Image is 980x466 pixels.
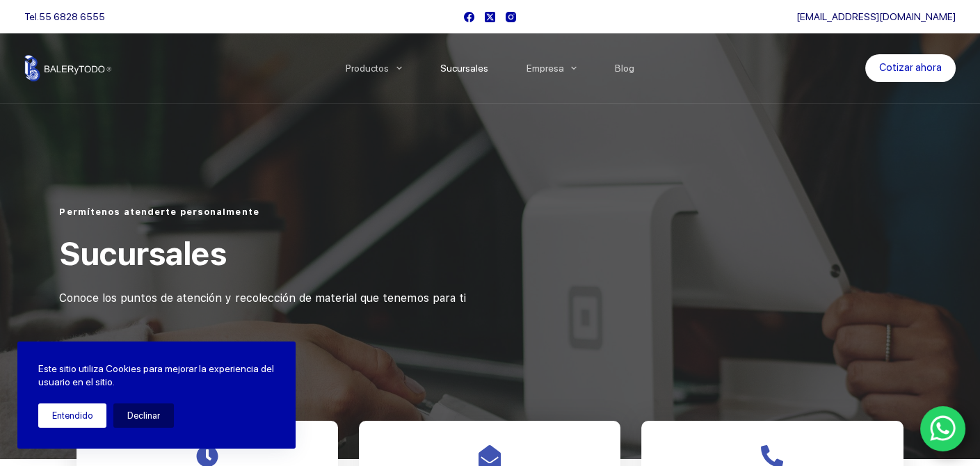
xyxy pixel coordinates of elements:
[24,11,105,22] span: Tel.
[485,12,495,22] a: X (Twitter)
[59,207,259,217] span: Permítenos atenderte personalmente
[506,12,516,22] a: Instagram
[39,11,105,22] a: 55 6828 6555
[38,362,275,389] p: Este sitio utiliza Cookies para mejorar la experiencia del usuario en el sitio.
[920,406,966,452] a: WhatsApp
[113,403,174,428] button: Declinar
[59,234,226,273] span: Sucursales
[865,54,956,82] a: Cotizar ahora
[464,12,474,22] a: Facebook
[38,403,106,428] button: Entendido
[24,55,111,81] img: Balerytodo
[326,33,654,103] nav: Menu Principal
[59,291,465,305] span: Conoce los puntos de atención y recolección de material que tenemos para ti
[796,11,956,22] a: [EMAIL_ADDRESS][DOMAIN_NAME]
